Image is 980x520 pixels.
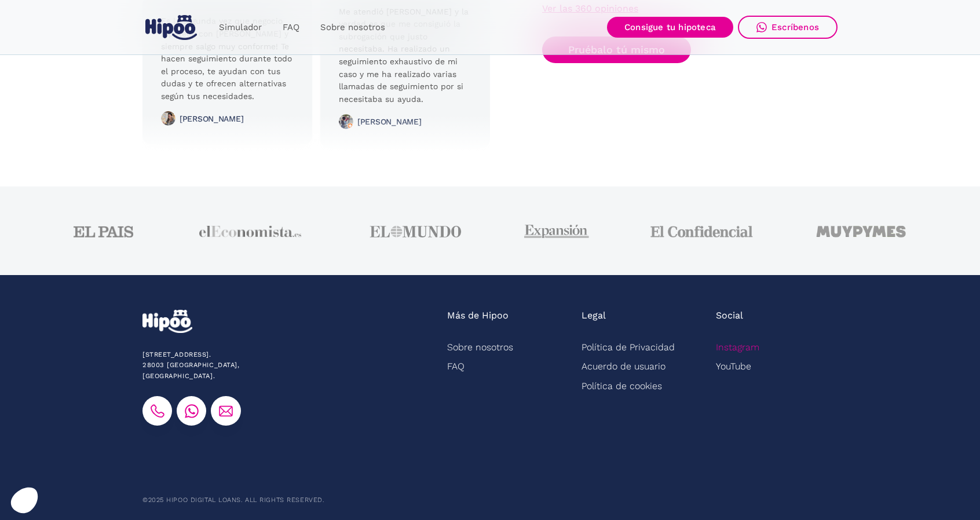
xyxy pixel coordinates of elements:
[447,338,513,357] a: Sobre nosotros
[771,22,819,32] div: Escríbenos
[142,10,199,45] a: home
[716,338,759,357] a: Instagram
[310,16,396,39] a: Sobre nosotros
[716,357,751,376] a: YouTube
[582,310,606,322] div: Legal
[447,357,465,376] a: FAQ
[272,16,310,39] a: FAQ
[142,350,311,382] div: [STREET_ADDRESS]. 28003 [GEOGRAPHIC_DATA], [GEOGRAPHIC_DATA].
[447,310,509,322] div: Más de Hipoo
[607,17,733,38] a: Consigue tu hipoteca
[582,357,665,376] a: Acuerdo de usuario
[209,16,272,39] a: Simulador
[582,338,675,357] a: Política de Privacidad
[716,310,743,322] div: Social
[142,495,324,506] div: ©2025 Hipoo Digital Loans. All rights reserved.
[582,376,662,396] a: Política de cookies
[738,16,838,39] a: Escríbenos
